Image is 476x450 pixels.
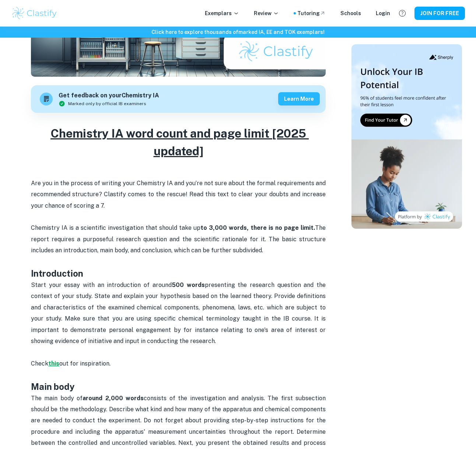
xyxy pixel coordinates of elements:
[297,9,326,17] a: Tutoring
[59,91,159,100] h6: Get feedback on your Chemistry IA
[50,127,269,140] u: Chemistry IA word count and page limit
[31,281,327,345] span: Start your essay with an introduction of around presenting the research question and the context ...
[31,224,327,254] span: The report requires a purposeful research question and the scientific rationale for it. The basic...
[396,7,409,20] button: Help and Feedback
[414,7,465,20] button: JOIN FOR FREE
[1,28,475,36] h6: Click here to explore thousands of marked IA, EE and TOK exemplars !
[83,395,144,402] strong: around 2,000 words
[68,100,146,107] span: Marked only by official IB examiners
[172,281,205,288] strong: 500 words
[254,9,279,17] p: Review
[278,92,320,105] button: Learn more
[59,360,111,367] span: out for inspiration.
[31,360,48,367] span: Check
[48,360,59,367] a: this
[31,381,75,392] strong: Main body
[200,224,253,231] strong: to 3,000 words, t
[340,9,361,17] a: Schools
[376,9,390,17] a: Login
[31,180,327,209] span: Are you in the process of writing your Chemistry IA and you’re not sure about the formal requirem...
[11,6,58,21] img: Clastify logo
[205,9,239,17] p: Exemplars
[31,224,253,231] span: Chemistry IA is a scientific investigation that should take up
[31,85,326,113] a: Get feedback on yourChemistry IAMarked only by official IB examinersLearn more
[31,268,83,278] strong: Introduction
[253,224,315,231] strong: here is no page limit.
[154,127,309,158] u: [2025 updated]
[351,44,462,229] img: Thumbnail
